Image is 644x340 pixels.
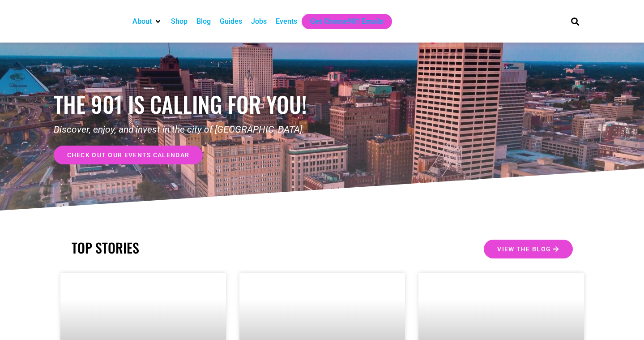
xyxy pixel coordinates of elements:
a: check out our events calendar [54,146,203,164]
h2: TOP STORIES [72,240,318,256]
a: Blog [196,16,211,27]
nav: Main nav [128,14,556,29]
span: check out our events calendar [67,152,190,158]
h1: the 901 is calling for you! [54,91,322,117]
div: Search [567,14,582,29]
a: Jobs [251,16,267,27]
a: Shop [171,16,188,27]
a: About [132,16,152,27]
p: Discover, enjoy, and invest in the city of [GEOGRAPHIC_DATA]. [54,123,322,137]
a: Guides [220,16,242,27]
a: Get Choose901 Emails [311,16,383,27]
div: About [128,14,166,29]
a: View the Blog [484,240,572,258]
span: View the Blog [497,246,551,252]
a: Events [276,16,297,27]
